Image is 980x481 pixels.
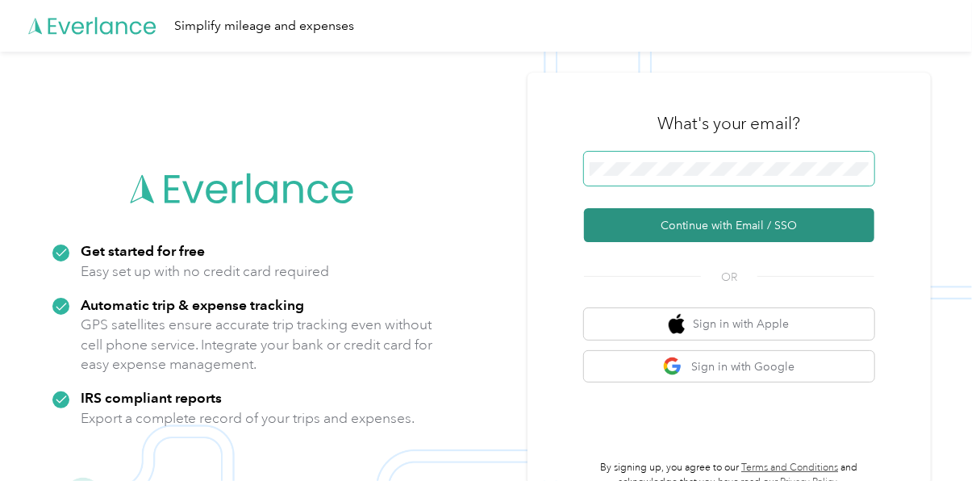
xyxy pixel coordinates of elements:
a: Terms and Conditions [741,462,838,474]
button: Continue with Email / SSO [584,208,874,242]
strong: IRS compliant reports [81,389,222,406]
span: OR [701,269,757,286]
p: Export a complete record of your trips and expenses. [81,408,415,429]
p: Easy set up with no credit card required [81,261,329,282]
p: GPS satellites ensure accurate trip tracking even without cell phone service. Integrate your bank... [81,315,433,374]
button: google logoSign in with Google [584,351,874,383]
div: Simplify mileage and expenses [174,16,354,36]
strong: Automatic trip & expense tracking [81,296,304,313]
strong: Get started for free [81,242,205,259]
button: apple logoSign in with Apple [584,308,874,340]
img: apple logo [669,314,685,334]
h3: What's your email? [657,112,801,135]
img: google logo [663,357,683,377]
